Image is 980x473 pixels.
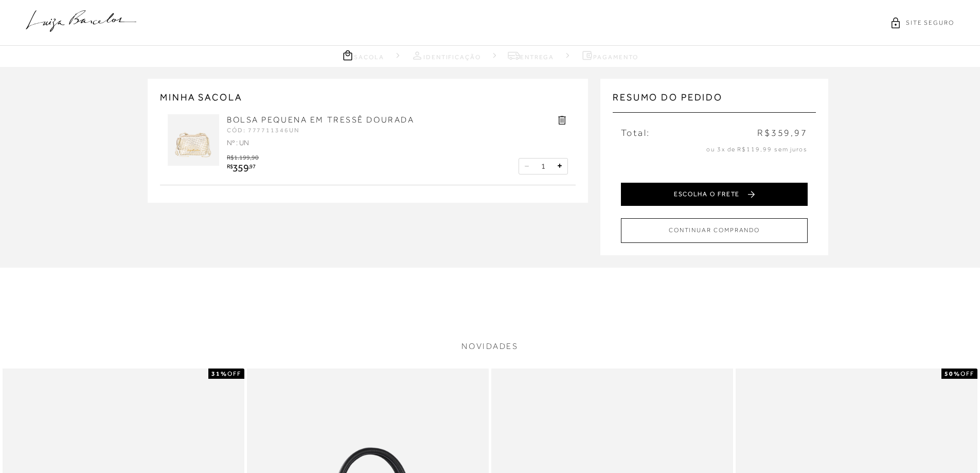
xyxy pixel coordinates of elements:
[621,183,808,206] button: ESCOLHA O FRETE
[621,127,650,139] span: Total:
[757,127,808,139] span: R$359,97
[613,91,816,113] h3: Resumo do pedido
[960,370,974,377] span: OFF
[581,49,638,62] a: Pagamento
[342,49,384,62] a: Sacola
[160,91,576,104] h2: MINHA SACOLA
[227,154,259,161] span: R$1.199,90
[906,19,954,27] span: SITE SEGURO
[227,115,414,125] a: BOLSA PEQUENA EM TRESSÊ DOURADA
[541,162,545,171] span: 1
[227,370,241,377] span: OFF
[168,114,219,166] img: BOLSA PEQUENA EM TRESSÊ DOURADA
[621,145,808,154] p: ou 3x de R$119,99 sem juros
[945,370,960,377] strong: 50%
[227,127,299,134] span: CÓD: 777711346UN
[211,370,227,377] strong: 31%
[411,49,481,62] a: Identificação
[621,218,808,242] button: CONTINUAR COMPRANDO
[508,49,554,62] a: Entrega
[227,138,249,147] span: Nº : UN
